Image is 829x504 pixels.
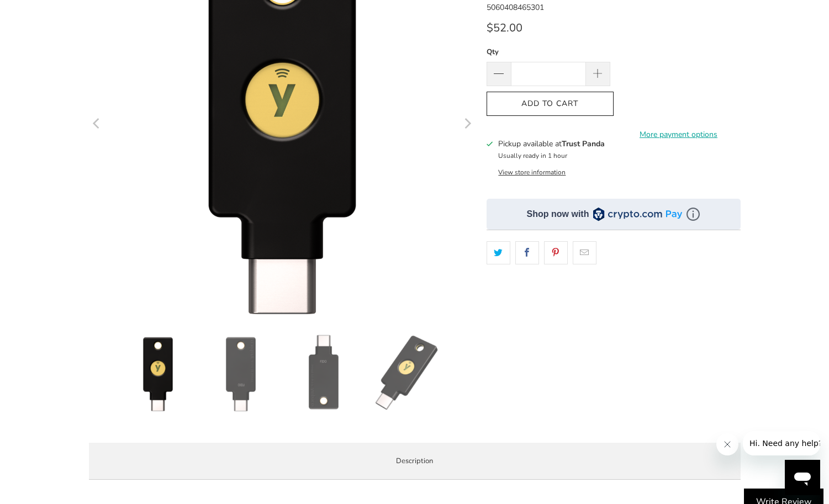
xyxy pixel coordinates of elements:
img: Security Key C (NFC) by Yubico - Trust Panda [285,335,362,412]
img: Security Key C (NFC) by Yubico - Trust Panda [202,335,279,412]
iframe: Message from company [743,431,820,455]
span: 5060408465301 [487,2,544,13]
div: Shop now with [527,208,589,220]
span: Hi. Need any help? [7,8,80,17]
a: Email this to a friend [573,241,596,264]
iframe: Reviews Widget [487,284,741,320]
span: Add to Cart [498,99,602,109]
button: Add to Cart [487,92,614,116]
label: Description [89,443,741,480]
img: Security Key C (NFC) by Yubico - Trust Panda [368,335,445,412]
a: Share this on Twitter [487,241,510,264]
small: Usually ready in 1 hour [498,151,567,160]
iframe: Close message [716,433,738,455]
button: View store information [498,168,566,177]
span: $52.00 [487,20,522,35]
a: More payment options [617,129,741,141]
label: Qty [487,46,610,58]
iframe: Button to launch messaging window [785,460,820,495]
a: Share this on Facebook [515,241,539,264]
img: Security Key C (NFC) by Yubico - Trust Panda [119,335,197,412]
a: Share this on Pinterest [544,241,568,264]
h3: Pickup available at [498,138,605,150]
b: Trust Panda [562,139,605,149]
